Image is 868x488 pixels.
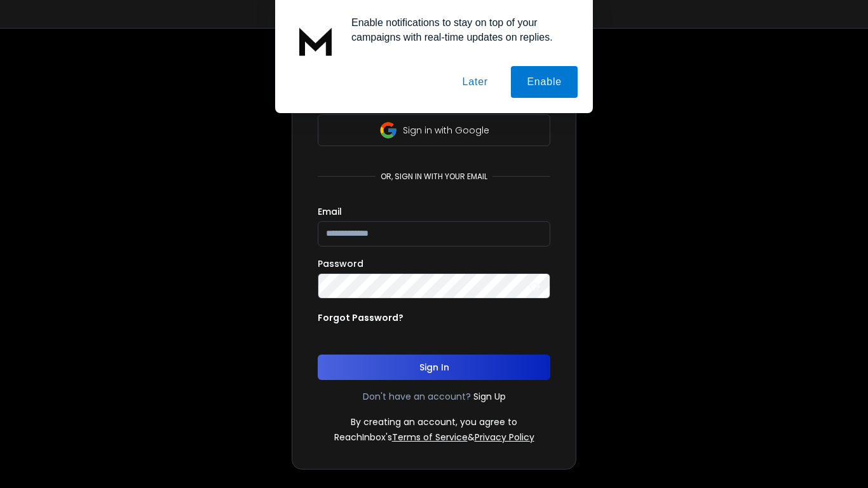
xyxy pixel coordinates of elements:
div: Enable notifications to stay on top of your campaigns with real-time updates on replies. [341,15,578,44]
p: Forgot Password? [318,311,403,324]
button: Later [446,66,503,98]
button: Enable [511,66,578,98]
p: or, sign in with your email [376,172,492,182]
a: Terms of Service [392,431,468,444]
a: Privacy Policy [475,431,534,444]
a: Sign Up [473,390,506,403]
label: Email [318,207,342,216]
p: ReachInbox's & [334,431,534,444]
img: notification icon [290,15,341,66]
label: Password [318,259,363,268]
button: Sign in with Google [318,114,550,146]
p: Sign in with Google [403,124,489,137]
button: Sign In [318,355,550,380]
p: By creating an account, you agree to [351,416,517,428]
p: Don't have an account? [363,390,471,403]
